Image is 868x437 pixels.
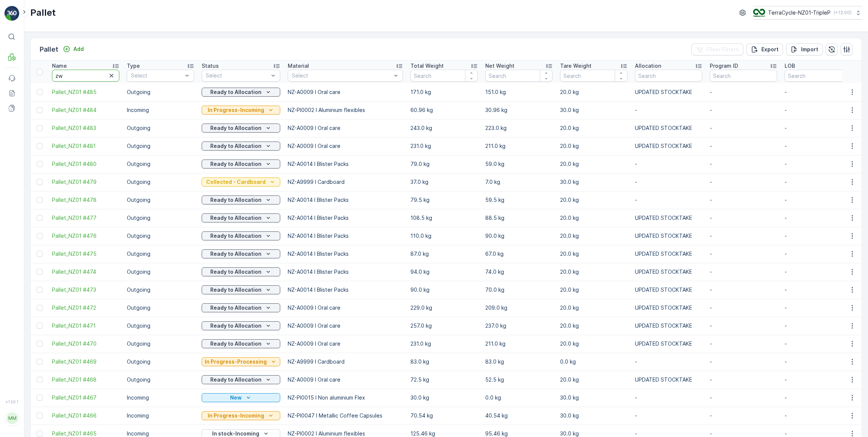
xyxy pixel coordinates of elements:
[485,358,553,365] p: 83.0 kg
[37,251,43,257] div: Toggle Row Selected
[288,62,309,70] p: Material
[635,250,702,258] p: UPDATED STOCKTAKE
[210,160,262,168] p: Ready to Allocation
[710,304,777,312] p: -
[410,412,478,419] p: 70.54 kg
[560,160,627,168] p: 20.0 kg
[635,286,702,294] p: UPDATED STOCKTAKE
[127,214,194,222] p: Outgoing
[410,142,478,150] p: 231.0 kg
[127,358,194,365] p: Outgoing
[292,72,391,79] p: Select
[37,233,43,239] div: Toggle Row Selected
[37,359,43,365] div: Toggle Row Selected
[52,62,67,70] p: Name
[37,341,43,347] div: Toggle Row Selected
[52,286,119,294] a: Pallet_NZ01 #473
[785,394,852,401] p: -
[37,161,43,167] div: Toggle Row Selected
[710,62,738,70] p: Program ID
[205,358,267,365] p: In Progress-Processing
[32,185,74,191] span: NZ-PI0038 I PPE
[127,250,194,258] p: Outgoing
[485,196,553,204] p: 59.5 kg
[753,9,765,17] img: TC_7kpGtVS.png
[210,214,262,222] p: Ready to Allocation
[52,196,119,204] span: Pallet_NZ01 #478
[485,268,553,276] p: 74.0 kg
[410,232,478,240] p: 110.0 kg
[560,106,627,114] p: 30.0 kg
[37,215,43,221] div: Toggle Row Selected
[631,389,706,407] td: -
[25,123,153,129] span: [PERSON_NAME] & Paykel hairnets [DATE] Pallet 1
[6,172,40,179] span: Asset Type :
[785,232,852,240] p: -
[6,135,44,142] span: Total Weight :
[785,268,852,276] p: -
[288,268,403,276] p: NZ-A0014 I Blister Packs
[410,196,478,204] p: 79.5 kg
[710,106,777,114] p: -
[635,214,702,222] p: UPDATED STOCKTAKE
[202,357,280,366] button: In Progress-Processing
[288,358,403,365] p: NZ-A9999 I Cardboard
[39,148,50,154] span: 364
[560,376,627,383] p: 20.0 kg
[710,142,777,150] p: -
[288,232,403,240] p: NZ-A0014 I Blister Packs
[410,178,478,186] p: 37.0 kg
[410,268,478,276] p: 94.0 kg
[52,214,119,222] a: Pallet_NZ01 #477
[485,88,553,96] p: 151.0 kg
[631,155,706,173] td: -
[785,88,852,96] p: -
[631,407,706,425] td: -
[52,178,119,186] span: Pallet_NZ01 #479
[410,106,478,114] p: 60.96 kg
[560,340,627,348] p: 20.0 kg
[485,376,553,383] p: 52.5 kg
[635,304,702,312] p: UPDATED STOCKTAKE
[691,43,743,55] button: Clear Filters
[746,43,783,55] button: Export
[560,70,627,82] input: Search
[785,322,852,330] p: -
[210,340,262,348] p: Ready to Allocation
[52,412,119,419] a: Pallet_NZ01 #466
[761,46,779,53] p: Export
[6,185,32,191] span: Material :
[202,177,280,186] button: Collected - Cardboard
[785,178,852,186] p: -
[710,286,777,294] p: -
[210,286,262,294] p: Ready to Allocation
[288,106,403,114] p: NZ-PI0002 I Aluminium flexibles
[706,46,739,53] p: Clear Filters
[210,124,262,132] p: Ready to Allocation
[37,395,43,401] div: Toggle Row Selected
[127,322,194,330] p: Outgoing
[202,249,280,258] button: Ready to Allocation
[710,178,777,186] p: -
[52,142,119,150] a: Pallet_NZ01 #481
[202,142,280,151] button: Ready to Allocation
[40,44,58,55] p: Pallet
[485,160,553,168] p: 59.0 kg
[635,142,702,150] p: UPDATED STOCKTAKE
[210,250,262,258] p: Ready to Allocation
[560,358,627,365] p: 0.0 kg
[710,88,777,96] p: -
[785,358,852,365] p: -
[202,160,280,169] button: Ready to Allocation
[202,339,280,348] button: Ready to Allocation
[785,196,852,204] p: -
[768,9,831,16] p: TerraCycle-NZ01-TripleP
[635,88,702,96] p: UPDATED STOCKTAKE
[635,124,702,132] p: UPDATED STOCKTAKE
[631,353,706,371] td: -
[560,286,627,294] p: 20.0 kg
[560,250,627,258] p: 20.0 kg
[40,172,63,179] span: FD Pallet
